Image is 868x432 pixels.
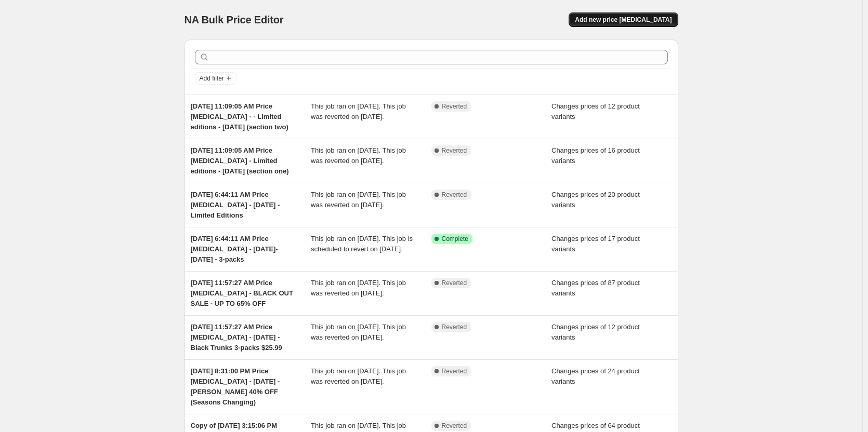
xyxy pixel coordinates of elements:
[442,279,467,287] span: Reverted
[191,102,288,131] span: [DATE] 11:09:05 AM Price [MEDICAL_DATA] - - Limited editions - [DATE] (section two)
[191,323,282,352] span: [DATE] 11:57:27 AM Price [MEDICAL_DATA] - [DATE] - Black Trunks 3-packs $25.99
[551,367,640,385] span: Changes prices of 24 product variants
[551,102,640,120] span: Changes prices of 12 product variants
[191,279,293,307] span: [DATE] 11:57:27 AM Price [MEDICAL_DATA] - BLACK OUT SALE - UP TO 65% OFF
[311,102,406,120] span: This job ran on [DATE]. This job was reverted on [DATE].
[311,191,406,209] span: This job ran on [DATE]. This job was reverted on [DATE].
[311,279,406,297] span: This job ran on [DATE]. This job was reverted on [DATE].
[311,146,406,165] span: This job ran on [DATE]. This job was reverted on [DATE].
[442,367,467,375] span: Reverted
[551,235,640,253] span: Changes prices of 17 product variants
[442,191,467,199] span: Reverted
[191,191,280,219] span: [DATE] 6:44:11 AM Price [MEDICAL_DATA] - [DATE] - Limited Editions
[575,16,672,24] span: Add new price [MEDICAL_DATA]
[442,323,467,331] span: Reverted
[200,74,224,83] span: Add filter
[442,146,467,155] span: Reverted
[311,323,406,341] span: This job ran on [DATE]. This job was reverted on [DATE].
[551,279,640,297] span: Changes prices of 87 product variants
[442,235,468,243] span: Complete
[569,12,678,27] button: Add new price [MEDICAL_DATA]
[191,146,289,175] span: [DATE] 11:09:05 AM Price [MEDICAL_DATA] - Limited editions - [DATE] (section one)
[551,191,640,209] span: Changes prices of 20 product variants
[191,235,278,263] span: [DATE] 6:44:11 AM Price [MEDICAL_DATA] - [DATE]-[DATE] - 3-packs
[195,72,236,85] button: Add filter
[551,146,640,165] span: Changes prices of 16 product variants
[442,422,467,430] span: Reverted
[311,235,413,253] span: This job ran on [DATE]. This job is scheduled to revert on [DATE].
[311,367,406,385] span: This job ran on [DATE]. This job was reverted on [DATE].
[551,323,640,341] span: Changes prices of 12 product variants
[185,14,284,25] span: NA Bulk Price Editor
[442,102,467,111] span: Reverted
[191,367,280,406] span: [DATE] 8:31:00 PM Price [MEDICAL_DATA] - [DATE] - [PERSON_NAME] 40% OFF (Seasons Changing)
